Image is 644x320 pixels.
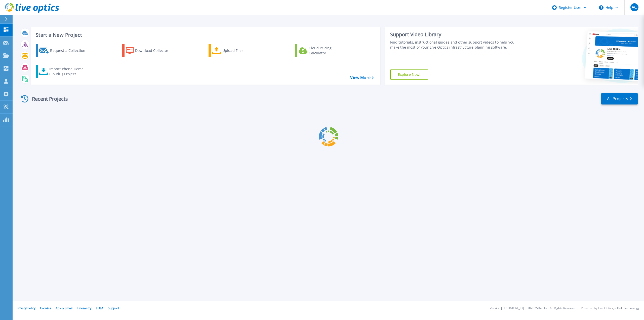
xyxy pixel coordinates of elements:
[601,93,638,104] a: All Projects
[632,5,637,9] span: AC
[528,307,576,310] li: © 2025 Dell Inc. All Rights Reserved
[17,306,35,310] a: Privacy Policy
[36,32,374,38] h3: Start a New Project
[19,93,75,105] div: Recent Projects
[295,44,351,57] a: Cloud Pricing Calculator
[108,306,119,310] a: Support
[135,46,175,56] div: Download Collector
[77,306,91,310] a: Telemetry
[222,46,263,56] div: Upload Files
[49,66,89,77] div: Import Phone Home CloudIQ Project
[581,307,639,310] li: Powered by Live Optics, a Dell Technology
[390,69,428,80] a: Explore Now!
[390,40,521,50] div: Find tutorials, instructional guides and other support videos to help you make the most of your L...
[96,306,103,310] a: EULA
[209,44,265,57] a: Upload Files
[56,306,72,310] a: Ads & Email
[350,75,374,80] a: View More
[40,306,51,310] a: Cookies
[122,44,178,57] a: Download Collector
[36,44,92,57] a: Request a Collection
[390,31,521,38] div: Support Video Library
[309,46,349,56] div: Cloud Pricing Calculator
[50,46,90,56] div: Request a Collection
[490,307,524,310] li: Version: [TECHNICAL_ID]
